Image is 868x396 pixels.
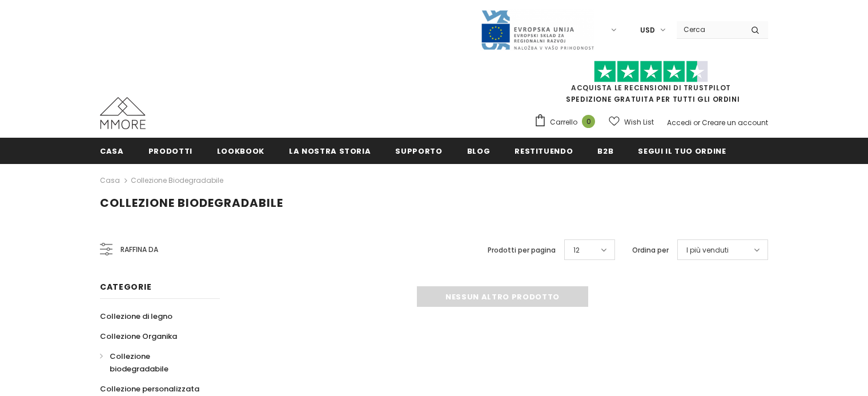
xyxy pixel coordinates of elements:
span: Restituendo [515,146,573,157]
span: Collezione di legno [100,311,172,322]
a: Blog [467,138,491,163]
span: Collezione biodegradabile [110,351,168,374]
span: Collezione personalizzata [100,383,199,394]
a: Segui il tuo ordine [638,138,726,163]
a: Collezione Organika [100,326,177,346]
span: Collezione Organika [100,331,177,342]
a: Creare un account [702,118,768,127]
span: Wish List [624,117,654,128]
img: Javni Razpis [480,9,594,51]
span: Blog [467,146,491,157]
a: Wish List [609,112,654,132]
span: Lookbook [217,146,264,157]
span: Carrello [550,117,577,128]
img: Fidati di Pilot Stars [594,61,708,83]
a: Collezione biodegradabile [100,346,207,379]
span: USD [640,25,655,36]
label: Prodotti per pagina [488,245,556,256]
a: supporto [395,138,442,163]
a: Javni Razpis [480,25,594,34]
span: B2B [597,146,613,157]
span: Prodotti [148,146,192,157]
a: Prodotti [148,138,192,163]
span: 0 [582,115,595,128]
span: or [693,118,700,127]
a: B2B [597,138,613,163]
a: Carrello 0 [534,114,601,131]
a: Restituendo [515,138,573,163]
span: Raffina da [120,243,158,256]
span: supporto [395,146,442,157]
span: I più venduti [686,245,729,256]
a: La nostra storia [289,138,371,163]
span: 12 [573,245,580,256]
a: Casa [100,174,120,187]
span: Casa [100,146,124,157]
span: Segui il tuo ordine [638,146,726,157]
span: SPEDIZIONE GRATUITA PER TUTTI GLI ORDINI [534,66,768,104]
label: Ordina per [632,245,669,256]
a: Accedi [667,118,692,127]
img: Casi MMORE [100,97,146,129]
span: Collezione biodegradabile [100,195,283,211]
span: Categorie [100,281,151,293]
input: Search Site [677,21,742,38]
a: Lookbook [217,138,264,163]
a: Collezione biodegradabile [131,175,223,185]
span: La nostra storia [289,146,371,157]
a: Acquista le recensioni di TrustPilot [571,83,731,93]
a: Casa [100,138,124,163]
a: Collezione di legno [100,306,172,326]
